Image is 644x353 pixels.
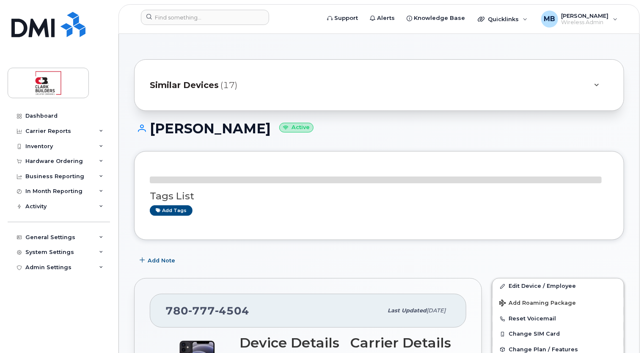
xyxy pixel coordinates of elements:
span: 4504 [215,304,249,317]
button: Reset Voicemail [493,311,624,326]
button: Change SIM Card [493,326,624,342]
h3: Carrier Details [350,335,451,350]
span: 777 [188,304,215,317]
small: Active [279,123,314,132]
h3: Device Details [239,335,340,350]
span: Add Note [148,256,175,265]
a: Add tags [150,205,193,216]
span: Add Roaming Package [499,300,576,308]
span: Change Plan / Features [509,346,578,353]
span: Similar Devices [150,79,219,91]
span: 780 [165,304,249,317]
h1: [PERSON_NAME] [134,121,624,136]
span: Last updated [388,307,427,314]
span: [DATE] [427,307,446,314]
button: Add Note [134,253,182,268]
span: (17) [220,79,237,91]
iframe: Messenger Launcher [607,316,638,347]
button: Add Roaming Package [493,294,624,311]
a: Edit Device / Employee [493,279,624,294]
h3: Tags List [150,191,608,201]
